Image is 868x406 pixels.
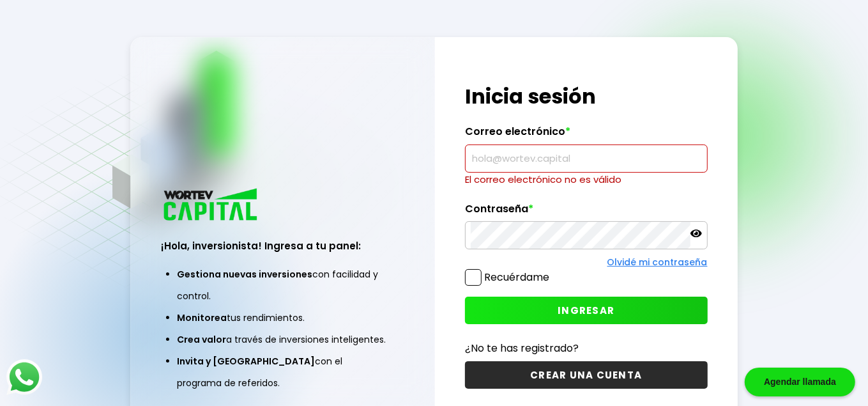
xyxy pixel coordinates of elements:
li: con facilidad y control. [177,263,388,307]
h3: ¡Hola, inversionista! Ingresa a tu panel: [161,238,404,253]
input: hola@wortev.capital [471,145,702,172]
label: Contraseña [465,203,708,222]
button: INGRESAR [465,297,708,324]
button: CREAR UNA CUENTA [465,361,708,389]
span: Gestiona nuevas inversiones [177,268,312,281]
span: Crea valor [177,333,226,346]
div: Agendar llamada [745,368,855,396]
li: con el programa de referidos. [177,350,388,394]
li: a través de inversiones inteligentes. [177,329,388,350]
p: ¿No te has registrado? [465,340,708,356]
li: tus rendimientos. [177,307,388,329]
label: Recuérdame [484,270,549,285]
label: Correo electrónico [465,125,708,144]
p: El correo electrónico no es válido [465,173,708,187]
span: Invita y [GEOGRAPHIC_DATA] [177,355,315,368]
img: logo_wortev_capital [161,187,262,224]
span: Monitorea [177,311,227,324]
h1: Inicia sesión [465,81,708,112]
a: ¿No te has registrado?CREAR UNA CUENTA [465,340,708,389]
img: logos_whatsapp-icon.242b2217.svg [6,359,42,395]
a: Olvidé mi contraseña [607,256,708,269]
span: INGRESAR [558,304,614,317]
